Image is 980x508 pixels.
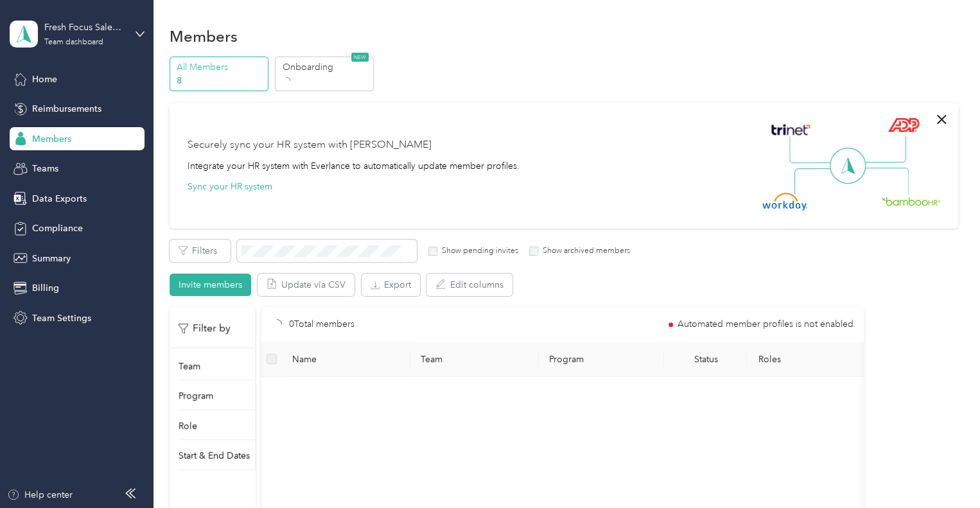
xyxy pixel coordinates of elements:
div: Team dashboard [44,39,103,46]
span: Name [292,354,400,365]
label: Show archived members [538,245,630,257]
label: Show pending invites [437,245,518,257]
p: Role [179,419,197,433]
p: All Members [177,60,264,74]
span: Members [32,132,71,146]
p: Filter by [179,320,231,337]
button: Update via CSV [258,274,354,296]
span: Reimbursements [32,102,101,116]
button: Edit columns [426,274,512,296]
th: Program [539,342,664,377]
img: Line Left Up [789,136,834,164]
span: Summary [32,252,71,265]
img: BambooHR [881,197,940,206]
p: Onboarding [283,60,370,74]
span: Data Exports [32,192,87,206]
span: Billing [32,281,59,295]
th: Status [664,342,748,377]
h1: Members [170,30,238,43]
div: Securely sync your HR system with [PERSON_NAME] [188,137,432,153]
iframe: Everlance-gr Chat Button Frame [908,436,980,508]
img: Trinet [768,121,813,139]
span: Home [32,73,57,86]
button: Sync your HR system [188,180,272,193]
span: Teams [32,162,58,175]
th: Team [410,342,539,377]
div: Fresh Focus Sales & Marketing [44,21,125,34]
div: Integrate your HR system with Everlance to automatically update member profiles. [188,159,520,173]
button: Export [362,274,420,296]
span: Compliance [32,222,83,235]
span: Team Settings [32,311,91,325]
th: Name [282,342,410,377]
img: Workday [762,193,807,211]
img: ADP [888,118,919,132]
p: Start & End Dates [179,449,250,462]
p: 0 Total members [289,317,354,331]
img: Line Right Down [864,168,909,195]
img: Line Right Up [861,136,906,163]
th: Roles [748,342,876,377]
span: NEW [351,53,369,62]
button: Help center [7,488,73,502]
span: Automated member profiles is not enabled [678,320,853,329]
button: Invite members [170,274,251,296]
img: Line Left Down [794,168,839,194]
button: Filters [170,240,231,262]
p: Program [179,389,213,403]
p: 8 [177,74,264,87]
p: Team [179,360,200,373]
